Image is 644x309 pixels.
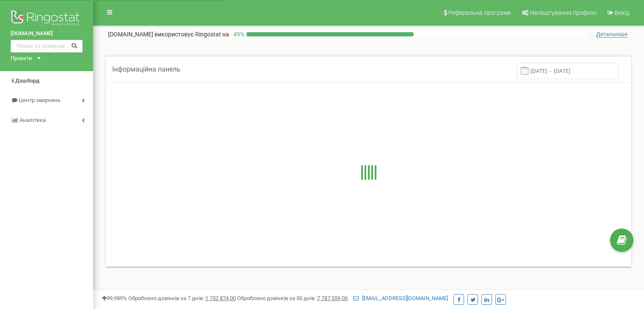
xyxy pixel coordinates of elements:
[353,295,448,301] a: [EMAIL_ADDRESS][DOMAIN_NAME]
[11,30,83,38] a: [DOMAIN_NAME]
[128,295,236,301] span: Оброблено дзвінків за 7 днів :
[205,295,236,301] u: 1 752 874,00
[19,117,46,123] span: Аналiтика
[229,30,246,39] p: 49 %
[237,295,348,301] span: Оброблено дзвінків за 30 днів :
[317,295,348,301] u: 7 787 559,00
[108,30,229,39] p: [DOMAIN_NAME]
[448,9,511,16] span: Реферальна програма
[19,97,61,103] span: Центр звернень
[530,9,597,16] span: Налаштування профілю
[614,9,629,16] span: Вихід
[596,31,627,38] span: Детальніше
[11,55,32,63] div: Проєкти
[11,8,83,30] img: Ringostat logo
[102,295,127,301] span: 99,989%
[15,77,39,84] span: Дашборд
[11,40,83,52] input: Пошук за номером
[155,31,229,38] span: використовує Ringostat на
[112,65,180,73] span: Інформаційна панель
